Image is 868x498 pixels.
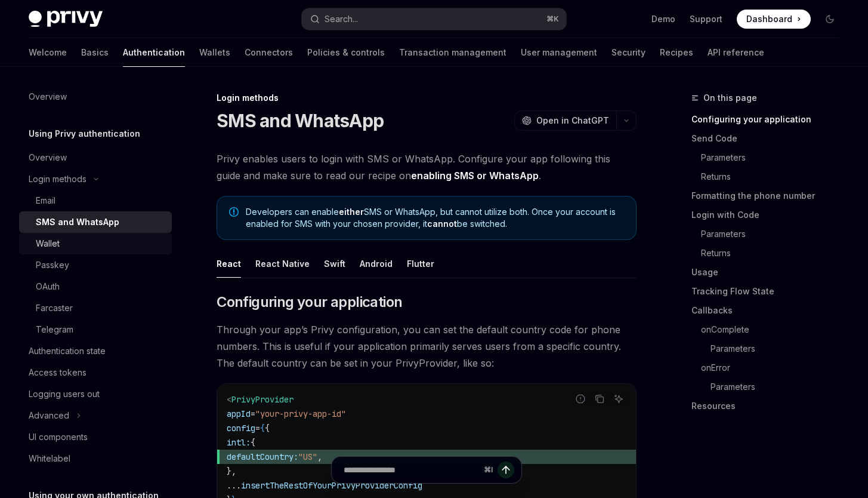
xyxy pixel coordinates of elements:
span: , [317,451,322,462]
a: Callbacks [691,301,849,320]
span: = [255,423,260,434]
div: Login methods [217,92,637,104]
button: Open search [302,8,566,30]
a: Parameters [691,377,849,396]
div: Swift [324,250,345,278]
div: OAuth [36,279,60,294]
a: Formatting the phone number [691,186,849,205]
a: Logging users out [19,383,172,405]
span: Privy enables users to login with SMS or WhatsApp. Configure your app following this guide and ma... [217,150,637,184]
span: PrivyProvider [231,394,294,405]
button: Toggle Advanced section [19,405,172,426]
a: User management [521,38,597,67]
a: Access tokens [19,362,172,383]
div: Overview [29,90,67,104]
a: Wallet [19,233,172,254]
h1: SMS and WhatsApp [217,110,384,131]
span: = [251,408,255,419]
a: Demo [651,13,675,25]
div: React [217,250,241,278]
a: Connectors [245,38,293,67]
span: "US" [298,451,317,462]
a: Parameters [691,225,849,244]
a: Policies & controls [307,38,385,67]
span: Through your app’s Privy configuration, you can set the default country code for phone numbers. T... [217,321,637,371]
a: Returns [691,167,849,186]
a: Usage [691,263,849,282]
a: SMS and WhatsApp [19,211,172,233]
strong: cannot [427,219,457,229]
a: Parameters [691,148,849,167]
div: Search... [325,12,358,26]
a: Support [690,13,722,25]
a: Basics [81,38,109,67]
a: Passkey [19,254,172,276]
a: Telegram [19,319,172,340]
a: Dashboard [737,10,811,29]
button: Send message [498,462,514,478]
button: Toggle dark mode [820,10,839,29]
button: Open in ChatGPT [514,110,616,131]
div: UI components [29,430,88,444]
div: Passkey [36,258,69,272]
a: Email [19,190,172,211]
strong: either [339,207,364,217]
div: Overview [29,150,67,165]
div: React Native [255,250,310,278]
span: ⌘ K [546,14,559,24]
span: Dashboard [746,13,792,25]
span: < [227,394,231,405]
span: { [251,437,255,448]
a: Welcome [29,38,67,67]
input: Ask a question... [344,457,479,483]
div: Android [360,250,393,278]
a: Send Code [691,129,849,148]
h5: Using Privy authentication [29,127,140,141]
span: config [227,423,255,434]
a: onComplete [691,320,849,339]
div: Wallet [36,236,60,251]
div: Flutter [407,250,434,278]
a: Parameters [691,339,849,358]
a: UI components [19,426,172,448]
img: dark logo [29,11,103,27]
span: { [260,423,265,434]
div: Advanced [29,408,69,423]
a: Overview [19,86,172,107]
a: Login with Code [691,205,849,225]
button: Toggle Login methods section [19,168,172,190]
button: Copy the contents from the code block [592,391,607,407]
a: OAuth [19,276,172,297]
a: Authentication [123,38,185,67]
div: Email [36,193,55,208]
div: Whitelabel [29,451,70,466]
a: Security [611,38,645,67]
div: Logging users out [29,387,100,401]
span: intl: [227,437,251,448]
a: Returns [691,244,849,263]
a: Resources [691,396,849,416]
svg: Note [229,207,239,217]
a: Whitelabel [19,448,172,469]
span: appId [227,408,251,419]
div: Telegram [36,322,73,337]
span: defaultCountry: [227,451,298,462]
button: Report incorrect code [573,391,588,407]
a: enabling SMS or WhatsApp [411,170,539,182]
a: onError [691,358,849,377]
span: Developers can enable SMS or WhatsApp, but cannot utilize both. Once your account is enabled for ... [246,206,624,230]
a: Overview [19,147,172,168]
div: Access tokens [29,365,87,380]
button: Ask AI [611,391,626,407]
div: Authentication state [29,344,106,358]
span: "your-privy-app-id" [255,408,346,419]
a: Configuring your application [691,110,849,129]
div: SMS and WhatsApp [36,215,119,229]
div: Login methods [29,172,87,186]
span: Open in ChatGPT [536,115,609,127]
a: Recipes [660,38,693,67]
a: Transaction management [399,38,506,67]
a: Tracking Flow State [691,282,849,301]
span: { [265,423,270,434]
a: Authentication state [19,340,172,362]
